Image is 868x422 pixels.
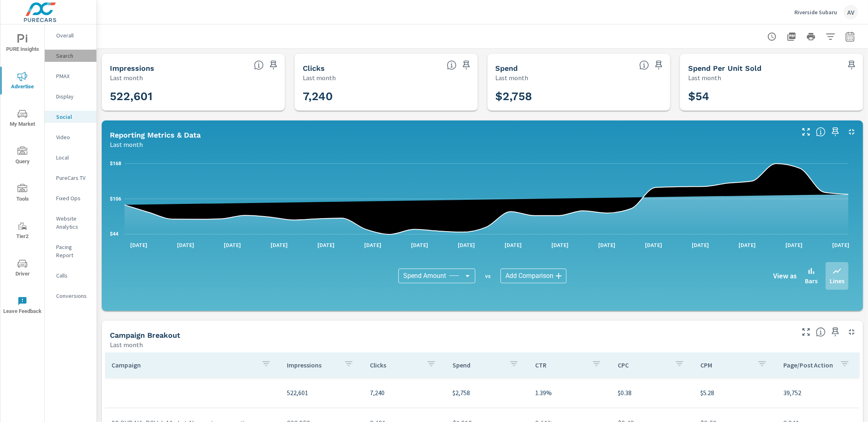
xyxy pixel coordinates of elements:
div: Overall [45,29,96,42]
p: [DATE] [405,241,434,249]
h3: $54 [688,90,855,103]
h5: Campaign Breakout [110,331,180,339]
h5: Impressions [110,64,154,72]
h5: Spend [496,64,518,72]
h5: Clicks [303,64,325,72]
p: Last month [110,140,143,149]
p: [DATE] [218,241,247,249]
p: [DATE] [826,241,855,249]
div: Video [45,131,96,143]
button: Select Date Range [842,28,858,45]
p: Riverside Subaru [794,9,837,16]
button: Print Report [803,28,819,45]
p: CPM [701,361,751,369]
p: [DATE] [593,241,621,249]
div: PMAX [45,70,96,82]
p: PureCars TV [56,174,90,182]
span: The number of times an ad was shown on your behalf. [254,60,264,70]
h3: $2,758 [496,90,662,103]
p: Last month [303,73,336,83]
p: Calls [56,271,90,280]
p: Fixed Ops [56,194,90,202]
p: Lines [830,276,844,286]
p: $2,758 [453,388,522,398]
span: Leave Feedback [3,296,42,316]
p: [DATE] [780,241,808,249]
span: PURE Insights [3,34,42,54]
p: Last month [496,73,529,83]
p: [DATE] [125,241,153,249]
span: Spend Amount [403,272,446,280]
p: [DATE] [452,241,481,249]
p: [DATE] [265,241,293,249]
p: CTR [535,361,585,369]
p: $0.38 [618,388,687,398]
p: [DATE] [686,241,715,249]
text: $168 [110,161,121,166]
text: $106 [110,196,121,202]
span: Tier2 [3,221,42,241]
span: Query [3,146,42,166]
h6: View as [773,272,797,280]
p: Pacing Report [56,243,90,259]
div: Spend Amount [398,269,475,283]
p: Bars [805,276,818,286]
p: [DATE] [639,241,668,249]
p: [DATE] [359,241,387,249]
div: Conversions [45,290,96,302]
button: Make Fullscreen [800,125,813,138]
span: Save this to your personalized report [845,59,858,72]
span: Save this to your personalized report [652,59,665,72]
span: This is a summary of Social performance results by campaign. Each column can be sorted. [816,327,826,337]
p: 39,752 [783,388,853,398]
p: Clicks [370,361,420,369]
span: Driver [3,259,42,279]
p: [DATE] [499,241,527,249]
p: PMAX [56,72,90,80]
span: My Market [3,109,42,129]
button: "Export Report to PDF" [783,28,800,45]
span: Add Comparison [505,272,553,280]
button: Apply Filters [822,28,839,45]
p: vs [475,272,501,280]
div: PureCars TV [45,172,96,184]
p: Video [56,133,90,141]
span: Advertise [3,72,42,92]
p: Last month [688,73,721,83]
button: Minimize Widget [845,326,858,339]
span: Understand Social data over time and see how metrics compare to each other. [816,127,826,137]
div: Add Comparison [501,269,566,283]
div: Search [45,50,96,62]
p: 522,601 [287,388,357,398]
span: Save this to your personalized report [829,125,842,138]
span: The amount of money spent on advertising during the period. [639,60,649,70]
span: Save this to your personalized report [460,59,473,72]
h5: Spend Per Unit Sold [688,64,761,72]
span: Save this to your personalized report [267,59,280,72]
p: 7,240 [370,388,439,398]
p: [DATE] [171,241,200,249]
div: Display [45,90,96,103]
p: 1.39% [535,388,605,398]
span: Tools [3,184,42,204]
span: Save this to your personalized report [829,326,842,339]
div: Social [45,111,96,123]
p: Conversions [56,292,90,300]
h3: 7,240 [303,90,470,103]
div: Fixed Ops [45,192,96,204]
div: Website Analytics [45,212,96,233]
p: Last month [110,73,143,83]
div: Calls [45,269,96,282]
p: [DATE] [312,241,340,249]
h3: 522,601 [110,90,277,103]
p: Last month [110,340,143,350]
p: Impressions [287,361,337,369]
p: Page/Post Action [783,361,833,369]
p: Search [56,52,90,60]
p: CPC [618,361,668,369]
p: [DATE] [733,241,761,249]
div: Pacing Report [45,241,96,261]
div: Local [45,151,96,164]
h5: Reporting Metrics & Data [110,131,201,139]
p: Overall [56,31,90,39]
